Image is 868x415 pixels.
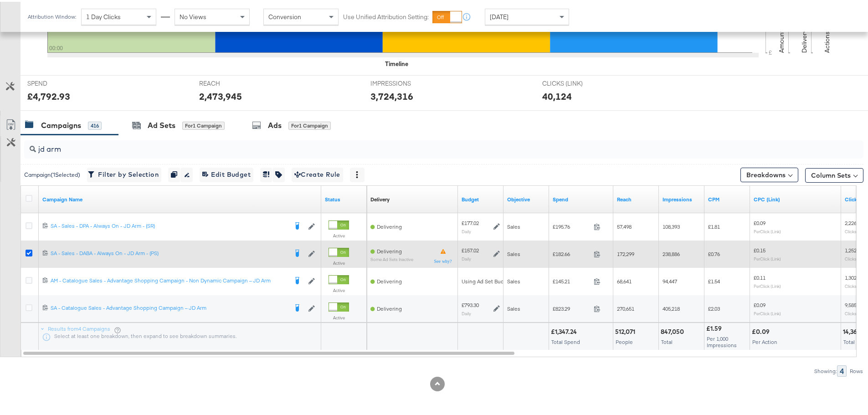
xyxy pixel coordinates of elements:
[616,337,633,343] span: People
[199,88,242,101] div: 2,473,945
[36,135,786,153] input: Search Campaigns by Name, ID or Objective
[617,249,634,256] span: 172,299
[740,166,798,180] button: Breakdowns
[845,309,868,314] sub: Clicks (Link)
[845,245,857,252] span: 1,252
[27,77,96,86] span: SPEND
[462,218,479,225] div: £177.02
[343,11,429,20] label: Use Unified Attribution Setting:
[462,276,512,283] div: Using Ad Set Budget
[754,282,781,287] sub: Per Click (Link)
[462,254,471,260] sub: Daily
[51,275,288,282] div: AM - Catalogue Sales - Advantage Shopping Campaign - Non Dynamic Campaign – JD Arm
[708,276,720,283] span: £1.54
[199,77,267,86] span: REACH
[661,326,687,334] div: 847,050
[202,167,251,179] span: Edit Budget
[370,194,390,201] a: Reflects the ability of your Ad Campaign to achieve delivery based on ad states, schedule and bud...
[754,300,765,307] span: £0.09
[51,275,288,284] a: AM - Catalogue Sales - Advantage Shopping Campaign - Non Dynamic Campaign – JD Arm
[377,246,402,253] span: Delivering
[617,303,634,310] span: 270,651
[507,194,545,201] a: Your campaign's objective.
[823,30,831,51] text: Actions
[377,221,402,228] span: Delivering
[51,220,288,228] div: SA - Sales - DPA - Always On - JD Arm - (SR)
[24,169,80,177] div: Campaign ( 1 Selected)
[553,221,590,228] span: £195.76
[805,166,863,181] button: Column Sets
[708,194,746,201] a: The average cost you've paid to have 1,000 impressions of your ad.
[661,337,673,343] span: Total
[51,248,288,257] a: SA - Sales - DABA - Always On - JD Arm - (PS)
[845,227,868,232] sub: Clicks (Link)
[754,272,765,279] span: £0.11
[462,245,479,252] div: £157.02
[553,276,590,283] span: £145.21
[288,120,331,128] div: for 1 Campaign
[617,194,655,201] a: The number of people your ad was served to.
[706,323,724,331] div: £1.59
[553,303,590,310] span: £823.29
[752,326,772,334] div: £0.09
[462,309,471,314] sub: Daily
[708,249,720,256] span: £0.76
[507,276,520,283] span: Sales
[845,282,868,287] sub: Clicks (Link)
[617,276,632,283] span: 68,641
[329,231,349,237] label: Active
[617,221,632,228] span: 57,498
[182,120,225,128] div: for 1 Campaign
[754,194,837,201] a: The average cost for each link click you've received from your ad.
[292,166,343,180] button: Create Rule
[663,194,701,201] a: The number of times your ad was served. On mobile apps an ad is counted as served the first time ...
[27,12,77,18] div: Attribution Window:
[51,302,288,310] div: SA - Catalogue Sales - Advantage Shopping Campaign – JD Arm
[51,302,288,312] a: SA - Catalogue Sales - Advantage Shopping Campaign – JD Arm
[553,194,610,201] a: The total amount spent to date.
[87,166,161,180] button: Filter by Selection
[325,194,363,201] a: Shows the current state of your Ad Campaign.
[377,276,402,283] span: Delivering
[462,227,471,232] sub: Daily
[507,249,520,256] span: Sales
[88,120,102,128] div: 416
[754,245,765,252] span: £0.15
[329,286,349,292] label: Active
[148,118,175,129] div: Ad Sets
[553,249,590,256] span: £182.66
[462,300,479,307] div: £793.30
[462,194,500,201] a: The maximum amount you're willing to spend on your ads, on average each day or over the lifetime ...
[51,220,288,230] a: SA - Sales - DPA - Always On - JD Arm - (SR)
[507,303,520,310] span: Sales
[268,11,301,19] span: Conversion
[814,366,837,373] div: Showing:
[615,326,638,334] div: 512,071
[754,227,781,232] sub: Per Click (Link)
[294,167,340,179] span: Create Rule
[754,309,781,314] sub: Per Click (Link)
[845,218,857,225] span: 2,226
[708,303,720,310] span: £2.03
[663,303,680,310] span: 405,218
[843,326,863,334] div: 14,367
[180,11,206,19] span: No Views
[370,88,413,101] div: 3,724,316
[507,221,520,228] span: Sales
[542,88,572,101] div: 40,124
[27,88,70,101] div: £4,792.93
[663,276,677,283] span: 94,447
[754,218,765,225] span: £0.09
[41,118,81,129] div: Campaigns
[86,11,121,19] span: 1 Day Clicks
[777,11,786,51] text: Amount (GBP)
[707,333,737,347] span: Per 1,000 Impressions
[370,194,390,201] div: Delivery
[200,166,253,180] button: Edit Budget
[663,249,680,256] span: 238,886
[385,58,408,67] div: Timeline
[370,255,413,260] sub: Some Ad Sets Inactive
[845,272,857,279] span: 1,302
[542,77,611,86] span: CLICKS (LINK)
[268,118,282,129] div: Ads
